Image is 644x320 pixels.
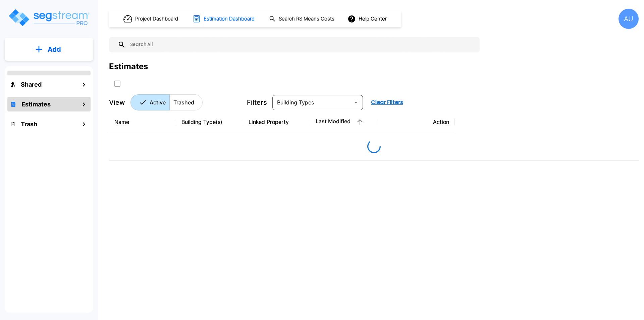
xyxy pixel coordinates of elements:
[619,9,639,29] div: AU
[351,98,361,107] button: Open
[5,40,93,59] button: Add
[109,60,148,73] div: Estimates
[190,12,258,26] button: Estimation Dashboard
[150,98,166,106] p: Active
[176,110,243,134] th: Building Type(s)
[121,11,182,26] button: Project Dashboard
[279,15,334,23] h1: Search RS Means Costs
[21,80,42,89] h1: Shared
[243,110,310,134] th: Linked Property
[130,94,203,110] div: Platform
[114,118,171,126] div: Name
[109,97,125,107] p: View
[310,110,377,134] th: Last Modified
[266,12,338,26] button: Search RS Means Costs
[126,37,476,52] input: Search All
[21,100,51,109] h1: Estimates
[21,120,37,129] h1: Trash
[346,12,389,25] button: Help Center
[274,98,350,107] input: Building Types
[169,94,203,110] button: Trashed
[247,97,267,107] p: Filters
[130,94,170,110] button: Active
[135,15,178,23] h1: Project Dashboard
[8,8,90,27] img: Logo
[204,15,255,23] h1: Estimation Dashboard
[173,98,194,106] p: Trashed
[368,96,406,109] button: Clear Filters
[48,44,61,54] p: Add
[111,77,124,90] button: SelectAll
[377,110,454,134] th: Action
